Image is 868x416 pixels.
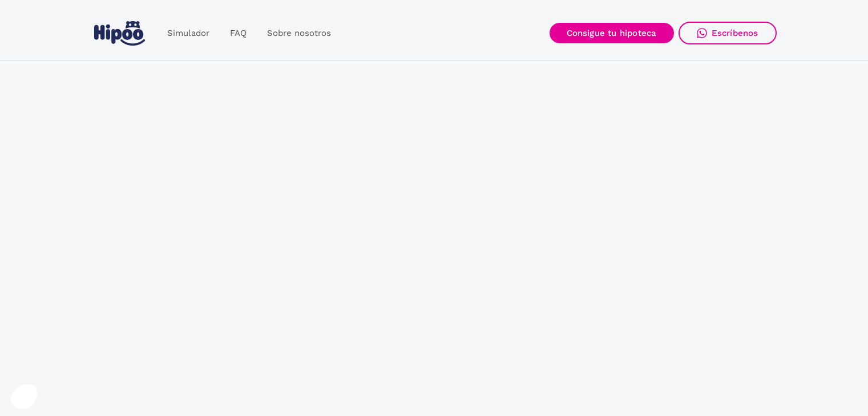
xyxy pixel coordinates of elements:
a: Consigue tu hipoteca [550,23,674,43]
a: home [92,17,148,50]
a: Escríbenos [679,22,777,44]
a: FAQ [220,22,257,44]
a: Sobre nosotros [257,22,341,44]
div: Escríbenos [712,28,758,38]
a: Simulador [157,22,220,44]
